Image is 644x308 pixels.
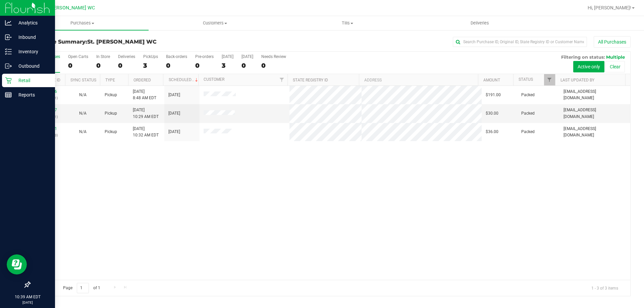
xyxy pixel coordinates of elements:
div: 0 [96,62,110,69]
button: N/A [79,129,87,135]
button: Clear [605,61,625,72]
span: [EMAIL_ADDRESS][DOMAIN_NAME] [563,126,626,138]
span: Not Applicable [79,111,87,116]
span: [DATE] 8:48 AM EDT [133,88,156,101]
a: Amount [483,78,500,82]
button: N/A [79,110,87,117]
p: Reports [12,91,52,99]
span: Not Applicable [79,129,87,134]
span: Pickup [105,129,117,135]
span: [DATE] [168,92,180,98]
div: 0 [261,62,286,69]
div: [DATE] [241,54,253,59]
p: Retail [12,76,52,84]
span: St. [PERSON_NAME] WC [87,39,157,45]
div: Pre-orders [195,54,214,59]
p: Inventory [12,48,52,56]
p: [DATE] [3,300,52,305]
span: Tills [281,20,413,26]
div: In Store [96,54,110,59]
div: 0 [241,62,253,69]
a: Customer [204,77,224,82]
input: 1 [77,283,89,293]
inline-svg: Reports [5,91,12,98]
inline-svg: Outbound [5,63,12,69]
inline-svg: Inbound [5,34,12,41]
span: Page of 1 [57,283,106,293]
inline-svg: Analytics [5,19,12,26]
span: Packed [521,92,535,98]
a: State Registry ID [293,78,328,82]
span: 1 - 3 of 3 items [586,283,624,293]
button: All Purchases [594,36,631,48]
a: Sync Status [70,78,96,82]
a: Ordered [133,78,151,82]
input: Search Purchase ID, Original ID, State Registry ID or Customer Name... [453,37,587,47]
span: St. [PERSON_NAME] WC [42,5,95,11]
span: $36.00 [486,129,498,135]
p: Analytics [12,19,52,27]
a: 11992821 [38,126,57,131]
span: [DATE] 10:29 AM EDT [133,107,159,120]
a: Last Updated By [560,78,594,82]
a: Purchases [16,16,149,30]
span: Deliveries [462,20,498,26]
span: $191.00 [486,92,501,98]
a: 11992086 [38,89,57,94]
p: 10:39 AM EDT [3,294,52,300]
button: N/A [79,92,87,98]
span: Pickup [105,110,117,117]
a: 11992817 [38,108,57,112]
div: Needs Review [261,54,286,59]
span: [EMAIL_ADDRESS][DOMAIN_NAME] [563,107,626,120]
inline-svg: Inventory [5,48,12,55]
iframe: Resource center [7,254,27,274]
span: Hi, [PERSON_NAME]! [588,5,631,10]
div: 0 [166,62,187,69]
a: Type [105,78,115,82]
th: Address [359,74,478,86]
div: 0 [68,62,88,69]
span: [DATE] [168,129,180,135]
span: [EMAIL_ADDRESS][DOMAIN_NAME] [563,88,626,101]
div: 3 [222,62,233,69]
span: Multiple [606,54,625,60]
div: Deliveries [118,54,135,59]
a: Deliveries [414,16,546,30]
a: Filter [544,74,555,85]
button: Active only [573,61,604,72]
p: Inbound [12,33,52,41]
div: [DATE] [222,54,233,59]
inline-svg: Retail [5,77,12,84]
span: $30.00 [486,110,498,117]
p: Outbound [12,62,52,70]
div: Open Carts [68,54,88,59]
a: Status [519,77,533,82]
a: Scheduled [169,77,199,82]
div: 0 [118,62,135,69]
span: Not Applicable [79,93,87,97]
span: [DATE] [168,110,180,117]
span: Packed [521,110,535,117]
span: [DATE] 10:32 AM EDT [133,126,159,138]
div: 3 [143,62,158,69]
h3: Purchase Summary: [30,39,230,45]
div: PickUps [143,54,158,59]
a: Filter [276,74,287,85]
a: Tills [281,16,414,30]
span: Filtering on status: [561,54,605,60]
div: Back-orders [166,54,187,59]
span: Customers [149,20,281,26]
div: 0 [195,62,214,69]
span: Purchases [16,20,149,26]
span: Pickup [105,92,117,98]
span: Packed [521,129,535,135]
a: Customers [149,16,281,30]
